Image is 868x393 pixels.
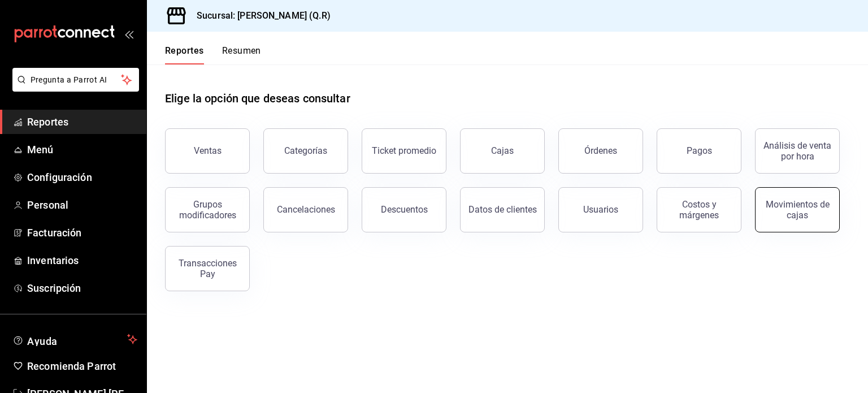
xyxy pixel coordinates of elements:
[165,45,204,64] button: Reportes
[165,128,250,174] button: Ventas
[27,114,137,129] span: Reportes
[27,142,137,157] span: Menú
[165,45,261,64] div: navigation tabs
[460,128,545,174] a: Cajas
[222,45,261,64] button: Resumen
[194,145,222,156] div: Ventas
[27,197,137,213] span: Personal
[491,144,514,158] div: Cajas
[165,246,250,291] button: Transacciones Pay
[755,128,840,174] button: Análisis de venta por hora
[460,187,545,232] button: Datos de clientes
[27,253,137,268] span: Inventarios
[188,9,331,23] h3: Sucursal: [PERSON_NAME] (Q.R)
[762,140,832,162] div: Análisis de venta por hora
[468,204,537,215] div: Datos de clientes
[165,187,250,232] button: Grupos modificadores
[124,29,133,38] button: open_drawer_menu
[31,74,121,86] span: Pregunta a Parrot AI
[657,128,741,174] button: Pagos
[583,204,618,215] div: Usuarios
[584,145,617,156] div: Órdenes
[657,187,741,232] button: Costos y márgenes
[277,204,335,215] div: Cancelaciones
[27,170,137,185] span: Configuración
[172,258,242,279] div: Transacciones Pay
[687,145,712,156] div: Pagos
[362,187,446,232] button: Descuentos
[263,128,348,174] button: Categorías
[27,280,137,296] span: Suscripción
[8,82,139,94] a: Pregunta a Parrot AI
[27,332,123,346] span: Ayuda
[558,128,643,174] button: Órdenes
[27,359,137,374] span: Recomienda Parrot
[372,145,436,156] div: Ticket promedio
[664,199,734,221] div: Costos y márgenes
[27,225,137,240] span: Facturación
[263,187,348,232] button: Cancelaciones
[762,199,832,221] div: Movimientos de cajas
[558,187,643,232] button: Usuarios
[755,187,840,232] button: Movimientos de cajas
[362,128,446,174] button: Ticket promedio
[284,145,327,156] div: Categorías
[381,204,428,215] div: Descuentos
[165,90,350,107] h1: Elige la opción que deseas consultar
[172,199,242,221] div: Grupos modificadores
[12,68,139,92] button: Pregunta a Parrot AI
